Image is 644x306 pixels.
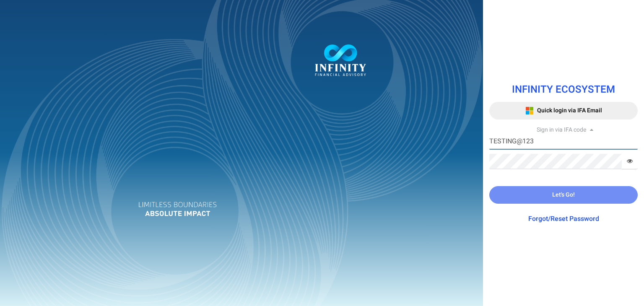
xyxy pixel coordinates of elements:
span: Let's Go! [552,190,575,199]
h1: INFINITY ECOSYSTEM [489,84,638,95]
button: Let's Go! [489,186,638,204]
button: Quick login via IFA Email [489,102,638,119]
a: Forgot/Reset Password [528,214,599,224]
div: Sign in via IFA code [489,126,638,134]
input: IFA Code [489,134,638,150]
span: Sign in via IFA code [537,125,586,134]
span: Quick login via IFA Email [537,106,602,115]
